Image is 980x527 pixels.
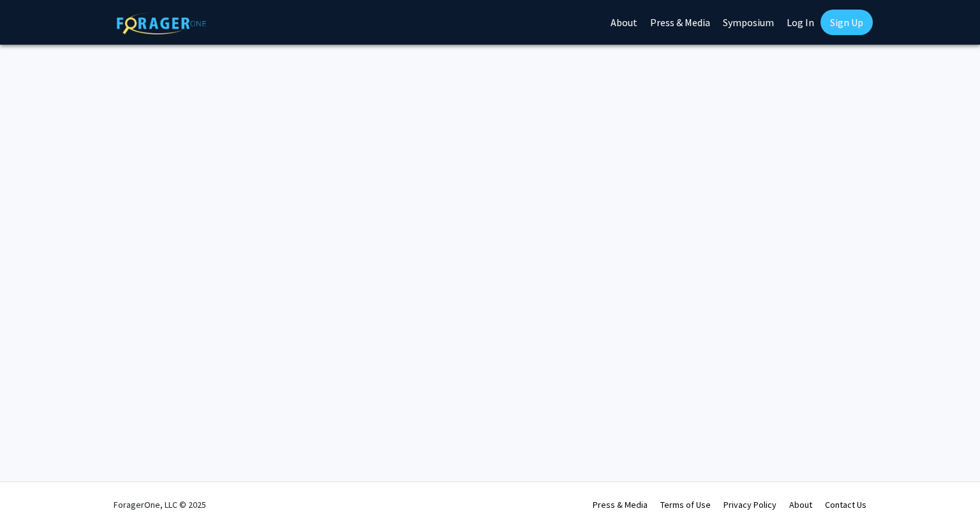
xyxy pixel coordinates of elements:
[820,10,873,35] a: Sign Up
[114,482,206,527] div: ForagerOne, LLC © 2025
[724,499,776,510] a: Privacy Policy
[593,499,648,510] a: Press & Media
[825,499,866,510] a: Contact Us
[789,499,812,510] a: About
[117,12,206,34] img: ForagerOne Logo
[660,499,711,510] a: Terms of Use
